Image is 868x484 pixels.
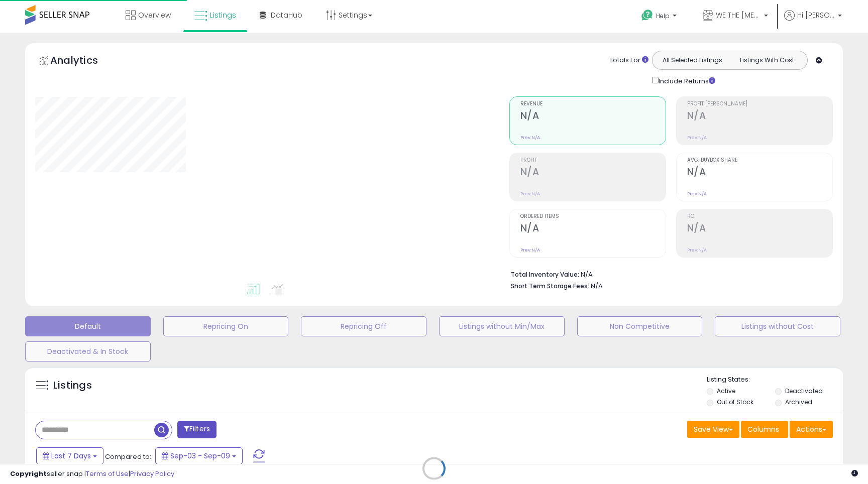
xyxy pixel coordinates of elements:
[439,316,565,336] button: Listings without Min/Max
[511,270,579,279] b: Total Inventory Value:
[609,56,648,65] div: Totals For
[687,101,832,107] span: Profit [PERSON_NAME]
[520,101,666,107] span: Revenue
[633,2,687,33] a: Help
[25,341,151,361] button: Deactivated & In Stock
[50,53,118,70] h5: Analytics
[520,158,666,163] span: Profit
[520,247,540,253] small: Prev: N/A
[716,10,761,20] span: WE THE [MEDICAL_DATA]
[163,316,289,336] button: Repricing On
[520,166,666,180] h2: N/A
[271,10,302,20] span: DataHub
[687,166,832,180] h2: N/A
[784,10,842,33] a: Hi [PERSON_NAME]
[644,75,727,86] div: Include Returns
[511,268,825,280] li: N/A
[25,316,151,336] button: Default
[591,281,603,291] span: N/A
[520,110,666,124] h2: N/A
[797,10,835,20] span: Hi [PERSON_NAME]
[10,469,47,478] strong: Copyright
[10,469,174,479] div: seller snap | |
[210,10,236,20] span: Listings
[656,12,670,20] span: Help
[138,10,171,20] span: Overview
[511,282,589,290] b: Short Term Storage Fees:
[641,9,654,22] i: Get Help
[729,54,804,67] button: Listings With Cost
[687,222,832,236] h2: N/A
[301,316,426,336] button: Repricing Off
[520,191,540,197] small: Prev: N/A
[577,316,703,336] button: Non Competitive
[520,214,666,219] span: Ordered Items
[520,135,540,141] small: Prev: N/A
[687,135,707,141] small: Prev: N/A
[655,54,730,67] button: All Selected Listings
[687,191,707,197] small: Prev: N/A
[520,222,666,236] h2: N/A
[715,316,840,336] button: Listings without Cost
[687,214,832,219] span: ROI
[687,158,832,163] span: Avg. Buybox Share
[687,247,707,253] small: Prev: N/A
[687,110,832,124] h2: N/A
